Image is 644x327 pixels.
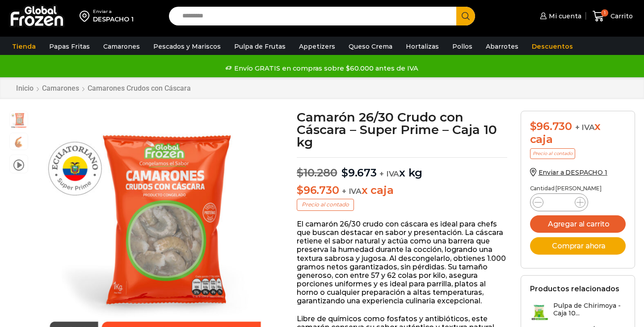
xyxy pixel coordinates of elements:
[530,185,626,192] p: Cantidad [PERSON_NAME]
[297,184,339,197] bdi: 96.730
[80,8,93,24] img: address-field-icon.svg
[538,7,581,25] a: Mi cuenta
[530,237,626,255] button: Comprar ahora
[575,123,595,132] span: + IVA
[341,166,348,179] span: $
[530,285,619,293] h2: Productos relacionados
[530,215,626,233] button: Agregar al carrito
[551,196,568,209] input: Product quantity
[539,168,607,176] span: Enviar a DESPACHO 1
[481,38,523,55] a: Abarrotes
[16,84,34,92] a: Inicio
[93,15,134,24] div: DESPACHO 1
[530,120,572,133] bdi: 96.730
[456,7,475,25] button: Search button
[341,166,377,179] bdi: 9.673
[530,168,607,176] a: Enviar a DESPACHO 1
[553,302,626,317] h3: Pulpa de Chirimoya - Caja 10...
[87,84,191,92] a: Camarones Crudos con Cáscara
[10,111,28,129] span: PM04005013
[297,166,337,179] bdi: 10.280
[297,111,507,148] h1: Camarón 26/30 Crudo con Cáscara – Super Prime – Caja 10 kg
[448,38,477,55] a: Pollos
[149,38,225,55] a: Pescados y Mariscos
[530,120,537,133] span: $
[401,38,443,55] a: Hortalizas
[342,187,362,196] span: + IVA
[530,302,626,321] a: Pulpa de Chirimoya - Caja 10...
[45,38,94,55] a: Papas Fritas
[297,199,354,210] p: Precio al contado
[527,38,577,55] a: Descuentos
[42,84,80,92] a: Camarones
[344,38,397,55] a: Queso Crema
[547,12,581,21] span: Mi cuenta
[8,38,40,55] a: Tienda
[16,84,191,92] nav: Breadcrumb
[297,166,303,179] span: $
[297,184,507,197] p: x caja
[297,220,507,306] p: El camarón 26/30 crudo con cáscara es ideal para chefs que buscan destacar en sabor y presentació...
[99,38,144,55] a: Camarones
[230,38,290,55] a: Pulpa de Frutas
[608,12,633,21] span: Carrito
[601,9,608,17] span: 1
[10,133,28,151] span: camaron-con-cascara
[379,169,399,178] span: + IVA
[93,8,134,15] div: Enviar a
[530,148,575,159] p: Precio al contado
[590,6,635,27] a: 1 Carrito
[297,184,303,197] span: $
[295,38,340,55] a: Appetizers
[297,157,507,180] p: x kg
[530,120,626,146] div: x caja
